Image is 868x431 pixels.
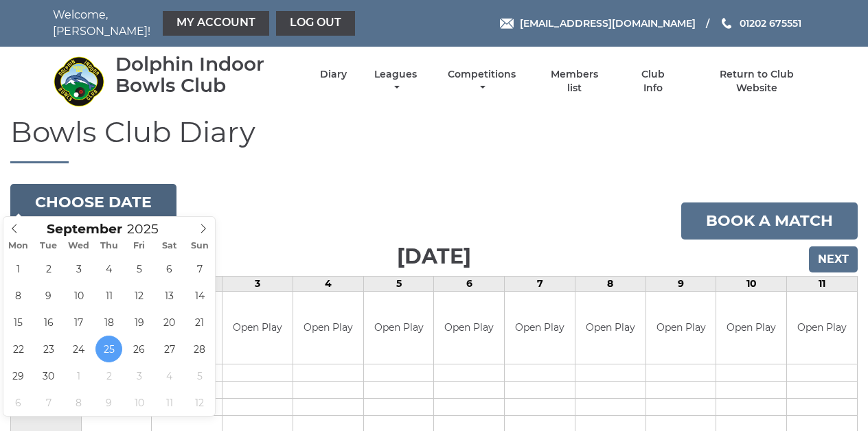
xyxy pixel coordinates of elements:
span: September 29, 2025 [5,362,32,389]
td: Open Play [434,292,504,364]
span: Scroll to increment [47,223,122,236]
span: September 5, 2025 [126,255,152,282]
span: Thu [94,242,124,251]
td: Open Play [716,292,786,364]
td: Open Play [222,292,293,364]
span: September 3, 2025 [65,255,92,282]
span: October 12, 2025 [186,389,213,416]
td: Open Play [293,292,363,364]
span: Fri [124,242,155,251]
span: October 9, 2025 [95,389,122,416]
span: Sat [155,242,185,251]
span: September 10, 2025 [65,282,92,309]
td: Open Play [575,292,646,364]
img: Email [500,19,514,29]
td: 10 [716,277,787,292]
span: September 23, 2025 [35,336,62,362]
span: September 21, 2025 [186,309,213,336]
td: 11 [787,277,858,292]
button: Choose date [10,184,176,221]
span: September 8, 2025 [5,282,32,309]
a: Club Info [630,68,675,95]
td: 3 [222,277,293,292]
span: September 28, 2025 [186,336,213,362]
span: September 18, 2025 [95,309,122,336]
span: Wed [64,242,94,251]
span: Tue [34,242,64,251]
span: October 6, 2025 [5,389,32,416]
input: Scroll to increment [122,221,176,237]
span: Sun [185,242,215,251]
td: 9 [646,277,716,292]
input: Next [809,246,858,272]
span: October 7, 2025 [35,389,62,416]
div: Dolphin Indoor Bowls Club [115,54,296,96]
span: September 13, 2025 [156,282,183,309]
span: [EMAIL_ADDRESS][DOMAIN_NAME] [520,17,696,30]
td: Open Play [787,292,857,364]
span: October 5, 2025 [186,362,213,389]
span: September 24, 2025 [65,336,92,362]
span: October 1, 2025 [65,362,92,389]
span: September 7, 2025 [186,255,213,282]
td: Open Play [364,292,434,364]
a: My Account [163,11,269,36]
td: 7 [505,277,575,292]
td: 5 [363,277,434,292]
span: September 4, 2025 [95,255,122,282]
h1: Bowls Club Diary [10,116,858,163]
a: Members list [543,68,606,95]
span: September 11, 2025 [95,282,122,309]
a: Diary [320,68,347,81]
span: Mon [3,242,34,251]
span: September 9, 2025 [35,282,62,309]
img: Dolphin Indoor Bowls Club [53,56,104,107]
a: Phone us 01202 675551 [720,16,801,31]
span: September 27, 2025 [156,336,183,362]
td: 4 [293,277,363,292]
span: September 14, 2025 [186,282,213,309]
span: September 25, 2025 [95,336,122,362]
span: September 19, 2025 [126,309,152,336]
img: Phone us [722,18,731,29]
td: 8 [575,277,646,292]
span: September 20, 2025 [156,309,183,336]
span: October 3, 2025 [126,362,152,389]
a: Competitions [444,68,519,95]
span: September 22, 2025 [5,336,32,362]
span: 01202 675551 [740,17,801,30]
span: September 16, 2025 [35,309,62,336]
a: Book a match [681,202,858,240]
a: Email [EMAIL_ADDRESS][DOMAIN_NAME] [500,16,696,31]
span: October 10, 2025 [126,389,152,416]
span: October 4, 2025 [156,362,183,389]
a: Leagues [371,68,420,95]
span: September 2, 2025 [35,255,62,282]
span: September 30, 2025 [35,362,62,389]
a: Return to Club Website [699,68,815,95]
td: Open Play [505,292,575,364]
span: September 6, 2025 [156,255,183,282]
a: Log out [276,11,355,36]
span: October 11, 2025 [156,389,183,416]
span: October 2, 2025 [95,362,122,389]
span: September 15, 2025 [5,309,32,336]
span: September 26, 2025 [126,336,152,362]
span: September 12, 2025 [126,282,152,309]
span: October 8, 2025 [65,389,92,416]
span: September 17, 2025 [65,309,92,336]
span: September 1, 2025 [5,255,32,282]
td: Open Play [646,292,716,364]
td: 6 [434,277,505,292]
nav: Welcome, [PERSON_NAME]! [53,7,358,40]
